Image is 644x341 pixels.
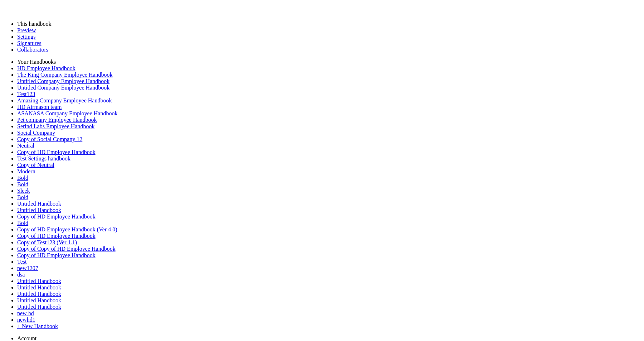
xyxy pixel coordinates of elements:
a: Test Settings handbook [17,155,70,162]
li: This handbook [17,21,641,27]
a: Copy of Copy of HD Employee Handbook [17,246,116,252]
a: ASANASA Company Employee Handbook [17,110,117,116]
a: Test [17,259,26,265]
a: dsa [17,272,25,278]
a: Untitled Handbook [17,278,61,284]
a: HD Airmason team [17,104,62,110]
a: Test123 [17,91,35,97]
li: Your Handbooks [17,59,641,65]
a: Bold [17,175,28,181]
a: Amazing Company Employee Handbook [17,97,112,104]
a: Copy of Neutral [17,162,54,168]
a: Social Company [17,130,55,136]
a: newhd1 [17,317,35,323]
a: Copy of HD Employee Handbook [17,149,96,155]
a: Untitled Handbook [17,207,61,213]
a: Untitled Handbook [17,297,61,303]
a: HD Employee Handbook [17,65,75,71]
a: new hd [17,310,34,316]
a: Copy of HD Employee Handbook [17,252,96,258]
a: Copy of Social Company 12 [17,136,82,142]
a: The King Company Employee Handbook [17,72,113,78]
a: Untitled Handbook [17,201,61,207]
a: Serind Labs Employee Handbook [17,123,94,129]
a: Bold [17,181,28,187]
a: Pet company Employee Handbook [17,117,97,123]
a: new1207 [17,265,38,271]
a: Copy of HD Employee Handbook (Ver 4.0) [17,226,117,232]
a: + New Handbook [17,323,58,329]
a: Neutral [17,143,34,149]
a: Signatures [17,40,42,46]
a: Untitled Handbook [17,304,61,310]
a: Untitled Handbook [17,291,61,297]
a: Untitled Company Employee Handbook [17,85,109,91]
a: Collaborators [17,47,48,53]
a: Preview [17,27,36,33]
a: Copy of Test123 (Ver 1.1) [17,239,77,245]
a: Untitled Handbook [17,284,61,290]
a: Sleek [17,188,30,194]
a: Bold [17,194,28,200]
a: Settings [17,34,36,40]
a: Bold [17,220,28,226]
a: Modern [17,168,35,174]
a: Untitled Company Employee Handbook [17,78,109,84]
a: Copy of HD Employee Handbook [17,233,96,239]
a: Copy of HD Employee Handbook [17,213,96,220]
